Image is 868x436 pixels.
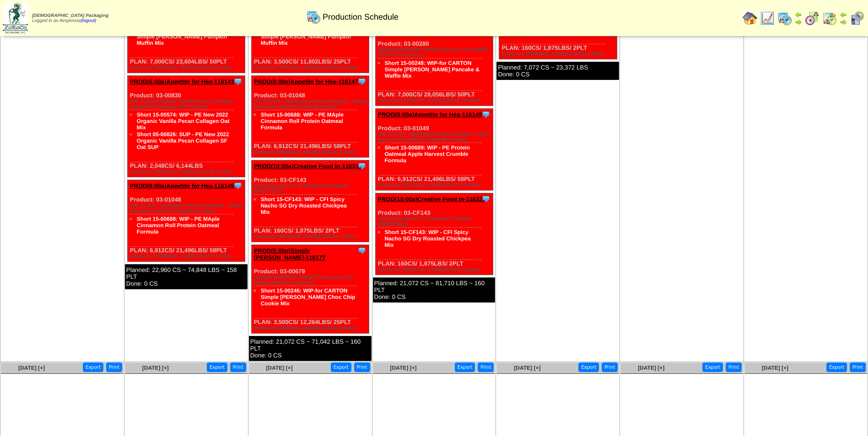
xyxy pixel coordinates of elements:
[378,267,493,272] div: Edited by [PERSON_NAME] [DATE] 1:39pm
[3,3,28,33] img: zoroco-logo-small.webp
[230,362,246,372] button: Print
[378,98,493,103] div: Edited by [PERSON_NAME] [DATE] 3:23am
[32,13,108,23] span: Logged in as Aespinosa
[254,99,369,110] div: (PE 111336 - Multipack Protein Oatmeal - Maple Cinnamon Roll (5-1.66oz/6ct-8.3oz) )
[795,18,802,26] img: arrowright.gif
[254,163,362,170] a: PROD(10:00a)Creative Food In-116319
[137,216,220,235] a: Short 15-00688: WIP - PE MAple Cinnamon Roll Protein Oatmeal Formula
[254,65,369,70] div: Edited by [PERSON_NAME] [DATE] 3:23am
[357,246,367,255] img: Tooltip
[638,365,664,371] a: [DATE] [+]
[323,12,399,22] span: Production Schedule
[130,254,245,259] div: Edited by [PERSON_NAME] [DATE] 3:22am
[602,362,618,372] button: Print
[354,362,370,372] button: Print
[385,229,471,248] a: Short 15-CF143: WIP - CFI Spicy Nacho SG Dry Roasted Chickpea Mix
[373,277,496,303] div: Planned: 21,072 CS ~ 81,710 LBS ~ 160 PLT Done: 0 CS
[578,362,599,372] button: Export
[481,110,491,119] img: Tooltip
[514,365,540,371] a: [DATE] [+]
[130,65,245,70] div: Edited by [PERSON_NAME] [DATE] 3:23am
[233,181,243,190] img: Tooltip
[840,18,847,26] img: arrowright.gif
[254,183,369,194] div: (CFI-Spicy Nacho TL Roasted Chickpea (250/0.75oz))
[251,245,369,334] div: Product: 03-00679 PLAN: 3,500CS / 12,264LBS / 25PLT
[743,11,757,26] img: home.gif
[822,11,837,26] img: calendarinout.gif
[375,193,493,275] div: Product: 03-CF143 PLAN: 160CS / 1,875LBS / 2PLT
[496,62,619,80] div: Planned: 7,072 CS ~ 23,372 LBS Done: 0 CS
[826,362,847,372] button: Export
[375,109,493,191] div: Product: 03-01049 PLAN: 6,912CS / 21,496LBS / 58PLT
[261,287,356,307] a: Short 15-00246: WIP-for CARTON Simple [PERSON_NAME] Choc Chip Cookie Mix
[357,77,367,86] img: Tooltip
[777,11,792,26] img: calendarprod.gif
[254,275,369,286] div: (Simple [PERSON_NAME] Chocolate Chip Cookie (6/9.4oz Cartons))
[254,325,369,331] div: Edited by [PERSON_NAME] [DATE] 3:23am
[254,234,369,239] div: Edited by [PERSON_NAME] [DATE] 1:40pm
[106,362,122,372] button: Print
[702,362,723,372] button: Export
[137,131,229,150] a: Short 05-00826: SUP - PE New 2022 Organic Vanilla Pecan Collagen SF Oat SUP
[251,76,369,158] div: Product: 03-01048 PLAN: 6,912CS / 21,496LBS / 58PLT
[840,11,847,18] img: arrowleft.gif
[18,365,45,371] a: [DATE] [+]
[233,77,243,86] img: Tooltip
[261,112,344,131] a: Short 15-00688: WIP - PE MAple Cinnamon Roll Protein Oatmeal Formula
[142,365,169,371] a: [DATE] [+]
[850,11,864,26] img: calendarcustomer.gif
[207,362,227,372] button: Export
[137,112,230,131] a: Short 15-00574: WIP - PE New 2022 Organic Vanilla Pecan Collagen Oat Mix
[127,76,245,177] div: Product: 03-00830 PLAN: 2,048CS / 6,144LBS
[390,365,416,371] a: [DATE] [+]
[850,362,866,372] button: Print
[378,196,486,202] a: PROD(10:00a)Creative Food In-116320
[251,160,369,242] div: Product: 03-CF143 PLAN: 160CS / 1,875LBS / 2PLT
[306,10,321,24] img: calendarprod.gif
[378,182,493,188] div: Edited by [PERSON_NAME] [DATE] 3:22am
[125,264,248,289] div: Planned: 22,960 CS ~ 74,848 LBS ~ 158 PLT Done: 0 CS
[254,149,369,155] div: Edited by [PERSON_NAME] [DATE] 3:22am
[249,336,372,361] div: Planned: 21,072 CS ~ 71,042 LBS ~ 160 PLT Done: 0 CS
[130,99,245,110] div: (PE 111319 Organic Vanilla Pecan Collagen Superfood Oatmeal SUP (6/8oz))
[130,203,245,214] div: (PE 111336 - Multipack Protein Oatmeal - Maple Cinnamon Roll (5-1.66oz/6ct-8.3oz) )
[130,78,234,85] a: PROD(6:00a)Appetite for Hea-116143
[331,362,351,372] button: Export
[375,17,493,106] div: Product: 03-00280 PLAN: 7,000CS / 28,056LBS / 50PLT
[795,11,802,18] img: arrowleft.gif
[481,194,491,203] img: Tooltip
[385,144,470,164] a: Short 15-00689: WIP - PE Protein Oatmeal Apple Harvest Crumble Formula
[726,362,742,372] button: Print
[83,362,103,372] button: Export
[127,180,245,262] div: Product: 03-01048 PLAN: 6,912CS / 21,496LBS / 58PLT
[261,196,347,215] a: Short 15-CF143: WIP - CFI Spicy Nacho SG Dry Roasted Chickpea Mix
[32,13,108,18] span: [DEMOGRAPHIC_DATA] Packaging
[266,365,293,371] a: [DATE] [+]
[254,78,358,85] a: PROD(8:00a)Appetite for Hea-116147
[378,216,493,227] div: (CFI-Spicy Nacho TL Roasted Chickpea (250/0.75oz))
[378,132,493,143] div: (PE 111337 - Multipack Protein Oatmeal - Apple Harvest Crumble (5-1.66oz/6ct-8.3oz))
[130,169,245,175] div: Edited by [PERSON_NAME] [DATE] 3:21am
[762,365,788,371] a: [DATE] [+]
[357,161,367,170] img: Tooltip
[805,11,819,26] img: calendarblend.gif
[501,51,616,57] div: Edited by [PERSON_NAME] [DATE] 1:40pm
[378,47,493,58] div: (Simple [PERSON_NAME] Pancake and Waffle (6/10.7oz Cartons))
[478,362,494,372] button: Print
[130,182,234,189] a: PROD(8:00a)Appetite for Hea-116145
[81,18,96,23] a: (logout)
[455,362,475,372] button: Export
[378,111,482,118] a: PROD(8:00a)Appetite for Hea-116149
[760,11,775,26] img: line_graph.gif
[385,60,480,79] a: Short 15-00248: WIP-for CARTON Simple [PERSON_NAME] Pancake & Waffle Mix
[254,247,326,261] a: PROD(5:00p)Simple [PERSON_NAME]-116177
